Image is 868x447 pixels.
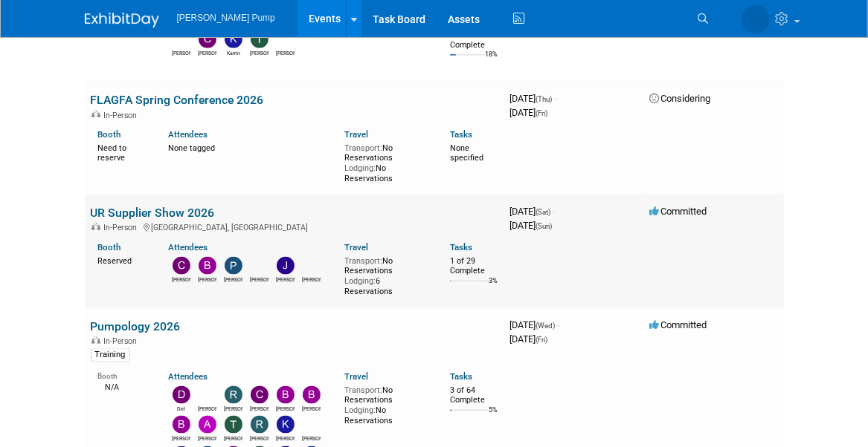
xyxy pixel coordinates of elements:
span: [DATE] [510,319,560,330]
img: Allan Curry [199,416,216,434]
td: 3% [489,277,498,297]
div: Brian Peek [302,404,321,413]
span: Considering [650,93,711,104]
div: Bobby Zitzka [198,275,216,284]
img: Amanda Smith [303,257,321,275]
div: Amanda Smith [198,404,216,413]
div: 1 of 29 Complete [450,256,498,276]
td: 5% [489,406,498,426]
img: Bobby Zitzka [199,257,216,275]
a: Attendees [168,242,208,252]
div: Amanda Smith [302,275,321,284]
a: Tasks [450,371,472,382]
span: [DATE] [510,107,548,118]
div: Kim M [276,434,295,443]
div: Christopher Thompson [250,404,269,413]
div: Bobby Zitzka [276,404,295,413]
img: Del Ritz [173,386,190,404]
div: Need to reserve [98,140,147,163]
span: - [558,319,560,330]
div: None tagged [168,140,333,154]
span: Transport: [344,256,382,266]
img: Amanda Smith [199,386,216,404]
div: Amanda Smith [172,48,190,57]
span: In-Person [104,336,142,346]
div: Training [91,348,130,362]
span: Transport: [344,385,382,395]
span: (Thu) [536,95,553,103]
img: Ryan McHugh [251,257,269,275]
a: Attendees [168,129,208,140]
img: Brian Lee [173,416,190,434]
a: UR Supplier Show 2026 [91,206,215,220]
a: Travel [344,242,368,252]
a: Booth [98,129,121,140]
div: Ryan McHugh [250,275,269,284]
div: N/A [98,381,147,393]
img: Kim M [277,416,295,434]
div: 3 of 64 Complete [450,385,498,405]
div: [GEOGRAPHIC_DATA], [GEOGRAPHIC_DATA] [91,221,498,232]
img: Rachel Court [277,30,295,48]
a: Tasks [450,129,472,140]
img: Jake Sowders [277,257,295,275]
span: None specified [450,143,483,163]
img: In-Person Event [91,223,100,230]
img: Brian Peek [303,386,321,404]
span: Lodging: [344,405,376,415]
img: Ryan McHugh [303,416,321,434]
a: Attendees [168,371,208,382]
div: Allan Curry [198,434,216,443]
div: Christopher Thompson [172,275,190,284]
span: [DATE] [510,220,553,231]
img: Richard Pendley [251,416,269,434]
img: ExhibitDay [85,13,159,27]
div: Rachel Court [276,48,295,57]
span: In-Person [104,111,142,120]
div: Reserved [98,253,147,267]
img: Karrin Scott [225,30,242,48]
img: Patrick Champagne [225,257,242,275]
span: - [555,93,557,104]
img: In-Person Event [91,336,100,344]
div: Del Ritz [172,404,190,413]
div: Tony Lewis [224,434,242,443]
span: In-Person [104,223,142,232]
span: (Wed) [536,322,556,330]
img: In-Person Event [91,111,100,118]
div: Brian Lee [172,434,190,443]
div: 3 of 17 Complete [450,30,498,50]
img: Christopher Thompson [173,257,190,275]
span: [DATE] [510,93,557,104]
span: (Fri) [536,336,548,344]
div: Ryan McHugh [302,434,321,443]
img: Bobby Zitzka [277,386,295,404]
div: No Reservations 6 Reservations [344,253,428,297]
a: Travel [344,129,368,140]
div: Robert Lega [224,404,242,413]
img: Carmen Campbell [199,30,216,48]
div: Booth [98,367,147,381]
span: [DATE] [510,206,556,217]
span: (Sun) [536,222,553,230]
div: Richard Pendley [250,434,269,443]
span: Lodging: [344,276,376,286]
img: Teri Beth Perkins [251,30,269,48]
a: Travel [344,371,368,382]
span: [PERSON_NAME] Pump [177,13,275,23]
span: [DATE] [510,333,548,345]
span: Committed [650,206,707,217]
div: Teri Beth Perkins [250,48,269,57]
div: Patrick Champagne [224,275,242,284]
img: Amanda Smith [173,30,190,48]
div: Jake Sowders [276,275,295,284]
span: (Sat) [536,208,551,216]
div: Karrin Scott [224,48,242,57]
span: Lodging: [344,163,376,173]
a: Tasks [450,242,472,252]
a: Pumpology 2026 [91,319,181,333]
img: Christopher Thompson [251,386,269,404]
a: FLAGFA Spring Conference 2026 [91,93,264,107]
span: - [553,206,556,217]
a: Booth [98,242,121,252]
